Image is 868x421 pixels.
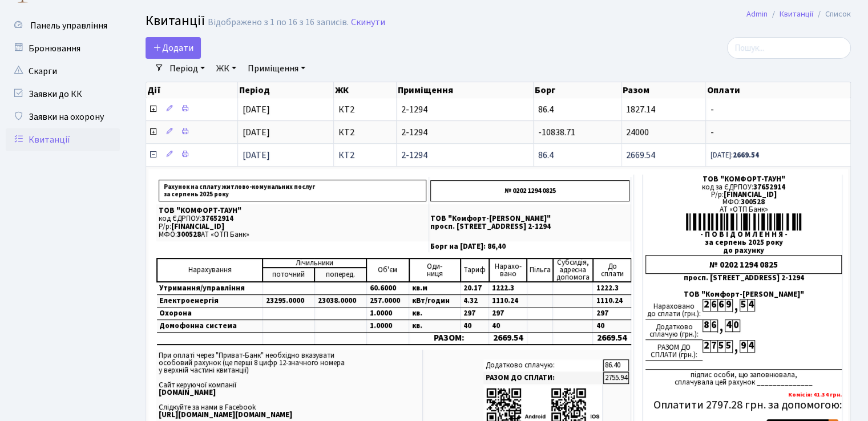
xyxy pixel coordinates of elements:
[813,8,851,21] li: Список
[717,299,725,311] div: 6
[201,213,233,224] span: 37652914
[159,410,292,420] b: [URL][DOMAIN_NAME][DOMAIN_NAME]
[157,320,263,333] td: Домофонна система
[6,60,120,83] a: Скарги
[489,295,527,307] td: 1110.24
[212,59,241,78] a: ЖК
[489,333,527,345] td: 2669.54
[725,319,732,332] div: 4
[534,82,622,98] th: Борг
[725,340,732,353] div: 5
[243,103,270,116] span: [DATE]
[747,299,754,311] div: 4
[314,268,366,282] td: поперед.
[593,282,631,295] td: 1222.3
[732,319,740,332] div: 0
[159,223,426,230] p: Р/р:
[740,299,747,311] div: 5
[724,189,777,200] span: [FINANCIAL_ID]
[645,176,842,183] div: ТОВ "КОМФОРТ-ТАУН"
[6,106,120,128] a: Заявки на охорону
[727,37,851,59] input: Пошук...
[409,295,461,307] td: кВт/годин
[157,258,263,282] td: Нарахування
[146,82,238,98] th: Дії
[593,295,631,307] td: 1110.24
[626,103,655,116] span: 1827.14
[157,295,263,307] td: Електроенергія
[159,207,426,214] p: ТОВ "КОМФОРТ-ТАУН"
[527,258,553,282] td: Пільга
[401,105,528,114] span: 2-1294
[710,340,717,353] div: 7
[732,340,740,353] div: ,
[30,19,107,32] span: Панель управління
[740,340,747,353] div: 9
[238,82,334,98] th: Період
[366,258,409,282] td: Об'єм
[645,369,842,386] div: підпис особи, що заповнювала, сплачувала цей рахунок ______________
[593,333,631,345] td: 2669.54
[645,274,842,282] div: просп. [STREET_ADDRESS] 2-1294
[366,307,409,320] td: 1.0000
[157,307,263,320] td: Охорона
[6,14,120,37] a: Панель управління
[741,197,765,207] span: 300528
[461,282,489,295] td: 20.17
[430,215,629,222] p: ТОВ "Комфорт-[PERSON_NAME]"
[263,268,314,282] td: поточний
[263,295,314,307] td: 23295.0000
[366,320,409,333] td: 1.0000
[159,180,426,201] p: Рахунок на сплату житлово-комунальних послуг за серпень 2025 року
[6,37,120,60] a: Бронювання
[645,231,842,238] div: - П О В І Д О М Л Е Н Н Я -
[553,258,593,282] td: Субсидія, адресна допомога
[159,215,426,222] p: код ЄДРПОУ:
[461,295,489,307] td: 4.32
[489,258,527,282] td: Нарахо- вано
[489,282,527,295] td: 1222.3
[645,255,842,274] div: № 0202 1294 0825
[593,258,631,282] td: До cплати
[409,320,461,333] td: кв.
[146,37,201,59] a: Додати
[489,307,527,320] td: 297
[538,149,554,161] span: 86.4
[626,126,649,139] span: 24000
[159,387,216,398] b: [DOMAIN_NAME]
[243,59,310,78] a: Приміщення
[645,199,842,206] div: МФО:
[461,307,489,320] td: 297
[409,282,461,295] td: кв.м
[409,307,461,320] td: кв.
[717,319,725,333] div: ,
[603,359,629,371] td: 86.40
[430,180,629,201] p: № 0202 1294 0825
[483,359,603,371] td: Додатково сплачую:
[645,191,842,199] div: Р/р:
[710,319,717,332] div: 6
[729,2,868,26] nav: breadcrumb
[351,17,385,28] a: Скинути
[6,83,120,106] a: Заявки до КК
[645,247,842,254] div: до рахунку
[538,126,575,139] span: -10838.71
[153,42,193,54] span: Додати
[703,340,710,353] div: 2
[710,105,846,114] span: -
[338,151,391,160] span: КТ2
[409,333,489,345] td: РАЗОМ:
[626,149,655,161] span: 2669.54
[733,150,759,160] b: 2669.54
[593,307,631,320] td: 297
[397,82,534,98] th: Приміщення
[621,82,705,98] th: Разом
[243,126,270,139] span: [DATE]
[157,282,263,295] td: Утримання/управління
[645,299,703,319] div: Нараховано до сплати (грн.):
[717,340,725,353] div: 5
[146,11,205,31] span: Квитанції
[703,319,710,332] div: 8
[366,295,409,307] td: 257.0000
[593,320,631,333] td: 40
